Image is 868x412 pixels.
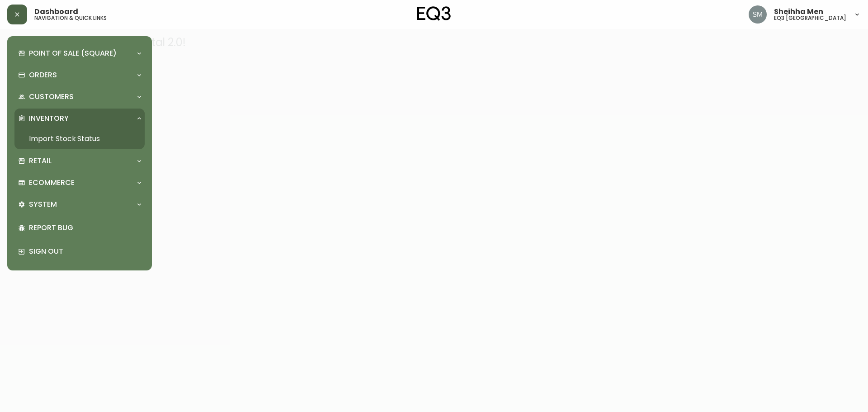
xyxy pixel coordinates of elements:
span: Dashboard [34,8,78,15]
span: Sheihha Men [774,8,823,15]
p: Inventory [29,114,69,123]
p: Point of Sale (Square) [29,48,117,58]
div: Retail [14,151,145,171]
img: logo [417,6,451,21]
p: Sign Out [29,246,141,256]
p: Ecommerce [29,178,75,188]
p: Customers [29,92,74,102]
p: Retail [29,156,52,166]
div: Sign Out [14,240,145,263]
p: Orders [29,70,57,80]
img: cfa6f7b0e1fd34ea0d7b164297c1067f [749,5,767,24]
div: Inventory [14,109,145,128]
p: System [29,199,57,209]
h5: eq3 [GEOGRAPHIC_DATA] [774,15,846,21]
div: Ecommerce [14,173,145,193]
h5: navigation & quick links [34,15,107,21]
div: Orders [14,65,145,85]
div: Customers [14,87,145,107]
div: System [14,194,145,214]
div: Point of Sale (Square) [14,43,145,63]
div: Report Bug [14,216,145,240]
a: Import Stock Status [14,128,145,149]
p: Report Bug [29,223,141,233]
